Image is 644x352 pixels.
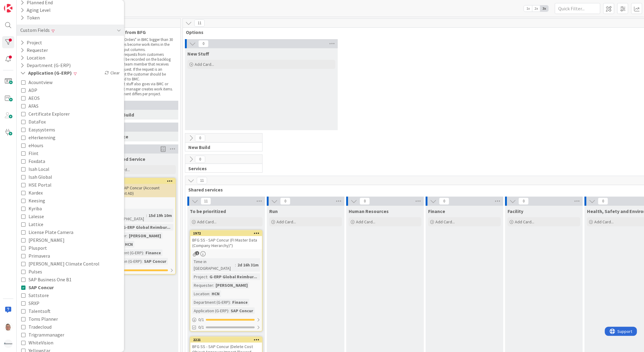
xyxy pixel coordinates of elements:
[29,102,39,110] span: AFAS
[29,181,52,189] span: HSE Portal
[104,199,175,207] div: lD
[21,181,52,189] button: HSE Portal
[29,110,70,118] span: Certificate Explorer
[195,251,199,255] span: 1
[192,307,228,314] div: Application (G-ERP)
[21,126,55,134] button: Easysystems
[108,52,173,82] li: Direct requests from customers should be recorded on the backlog by the team member that receives...
[108,82,173,96] li: Project stuff also goes via BMC or project manager creates work items. Agreement differs per proj...
[21,236,65,244] button: [PERSON_NAME]
[21,307,51,315] button: Talentsoft
[104,178,175,197] div: 1993BFG SS - SAP Concur (Account assignment AD)
[29,149,39,157] span: Flint
[193,231,262,235] div: 1972
[29,86,37,94] span: ADP
[108,37,173,52] li: "Work Orders" in BMC bigger than 30 minutes become work items in the new input columns.
[360,198,370,205] span: 0
[518,198,529,205] span: 0
[193,338,262,342] div: 2221
[21,173,52,181] button: Isah Global
[192,258,235,272] div: Time in [GEOGRAPHIC_DATA]
[21,323,52,331] button: Tradecloud
[21,244,47,252] button: Plusport
[103,156,145,162] span: BFG Shared Service
[524,5,532,12] span: 1x
[201,198,211,205] span: 11
[123,241,134,248] div: HCN
[555,3,600,14] input: Quick Filter...
[21,299,39,307] button: SRXP
[4,4,12,12] img: Visit kanbanzone.com
[198,324,204,330] span: 0/1
[21,78,52,86] button: Acountview
[435,219,455,225] span: Add Card...
[29,134,55,141] span: eHerkenning
[29,173,52,181] span: Isah Global
[190,316,262,323] div: 0/1
[21,102,39,110] button: AFAS
[21,283,54,291] button: SAP Concur
[195,134,205,142] span: 0
[192,299,230,306] div: Department (G-ERP)
[277,219,296,225] span: Add Card...
[208,273,259,280] div: G-ERP Global Reimbur...
[190,231,262,249] div: 1972BFG SS - SAP Concur (FI Master Data (Company Hierarchy)*)
[29,220,43,228] span: Lattice
[190,208,226,214] span: To be prioritized
[194,19,205,27] span: 11
[29,94,40,102] span: AEOS
[229,307,255,314] div: SAP Concur
[540,5,548,12] span: 3x
[230,299,231,306] span: :
[20,54,46,62] button: Location
[21,197,45,205] button: Keesing
[428,208,445,214] span: Finance
[106,209,146,222] div: Time in [GEOGRAPHIC_DATA]
[21,212,44,220] button: Lalesse
[21,118,46,126] button: DataFox
[29,157,45,165] span: Foxdata
[20,14,40,22] div: Token
[532,5,540,12] span: 2x
[21,157,45,165] button: Foxdata
[29,212,44,220] span: Lalesse
[210,290,221,297] div: HCN
[188,144,255,150] span: New Build
[29,236,65,244] span: [PERSON_NAME]
[29,299,39,307] span: SRXP
[13,1,28,8] span: Support
[213,282,214,289] span: :
[20,26,50,34] div: Custom Fields
[235,262,236,268] span: :
[198,316,204,323] span: 0 / 1
[29,323,52,331] span: Tradecloud
[280,198,290,205] span: 0
[21,339,53,347] button: WhiteVision
[29,197,45,205] span: Keesing
[144,249,163,256] div: Finance
[209,290,210,297] span: :
[29,189,43,197] span: Kardex
[439,198,449,205] span: 0
[515,219,534,225] span: Add Card...
[349,208,389,214] span: Human Resources
[192,282,213,289] div: Requester
[21,189,43,197] button: Kardex
[20,62,71,69] button: Department (G-ERP)
[192,273,207,280] div: Project
[29,331,64,339] span: Trigrammanager
[356,219,375,225] span: Add Card...
[197,219,216,225] span: Add Card...
[187,51,209,57] span: New Stuff
[29,291,49,299] span: Sattstore
[21,260,99,268] button: [PERSON_NAME] Climate Control
[104,184,175,197] div: BFG SS - SAP Concur (Account assignment AD)
[21,268,42,276] button: Pulses
[4,340,12,348] img: avatar
[21,276,72,283] button: SAP Business One B1
[231,299,249,306] div: Finance
[146,212,147,219] span: :
[147,212,173,219] div: 15d 19h 10m
[21,315,58,323] button: Toms Planner
[594,219,614,225] span: Add Card...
